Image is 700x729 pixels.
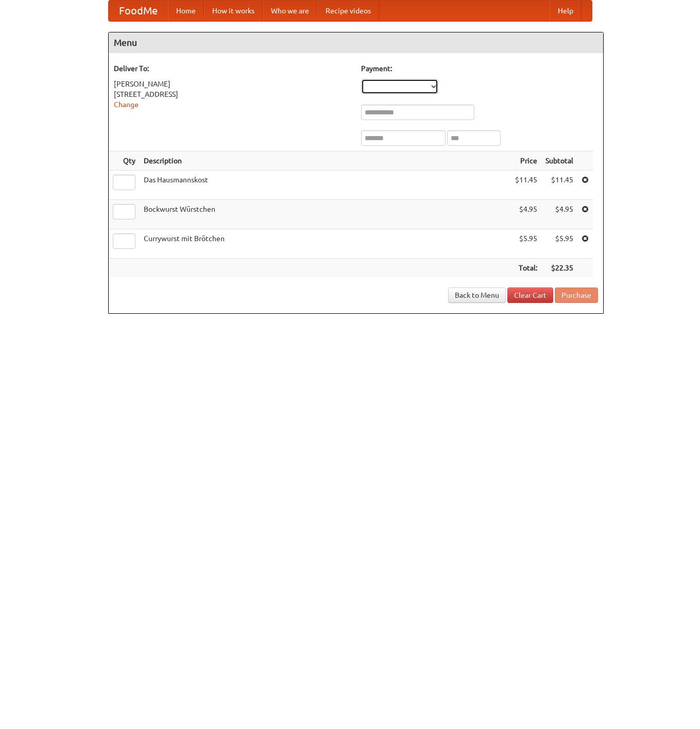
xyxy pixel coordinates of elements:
[550,1,582,21] a: Help
[168,1,204,21] a: Home
[555,287,598,303] button: Purchase
[511,171,541,200] td: $11.45
[511,259,541,278] th: Total:
[507,287,553,303] a: Clear Cart
[114,79,351,89] div: [PERSON_NAME]
[109,151,140,171] th: Qty
[263,1,317,21] a: Who we are
[541,200,577,229] td: $4.95
[109,1,168,21] a: FoodMe
[114,63,351,74] h5: Deliver To:
[511,200,541,229] td: $4.95
[114,100,139,109] a: Change
[140,229,511,259] td: Currywurst mit Brötchen
[114,89,351,99] div: [STREET_ADDRESS]
[511,151,541,171] th: Price
[140,200,511,229] td: Bockwurst Würstchen
[511,229,541,259] td: $5.95
[204,1,263,21] a: How it works
[361,63,598,74] h5: Payment:
[541,259,577,278] th: $22.35
[448,287,506,303] a: Back to Menu
[317,1,379,21] a: Recipe videos
[140,151,511,171] th: Description
[541,151,577,171] th: Subtotal
[541,229,577,259] td: $5.95
[109,32,603,53] h4: Menu
[541,171,577,200] td: $11.45
[140,171,511,200] td: Das Hausmannskost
